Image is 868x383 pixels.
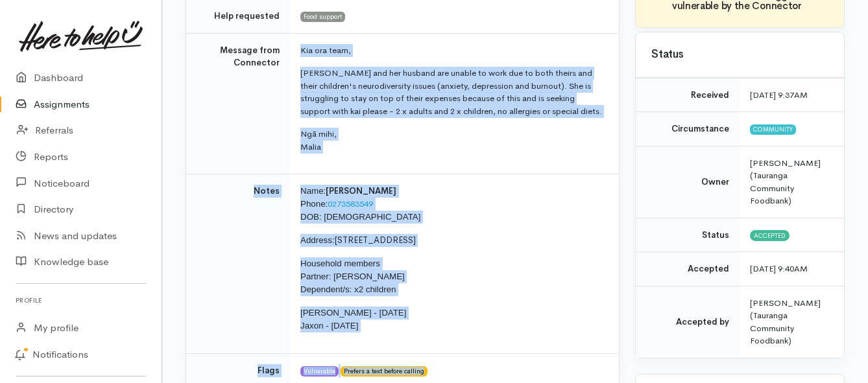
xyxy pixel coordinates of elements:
[16,292,146,309] h6: Profile
[300,212,420,222] span: DOB: [DEMOGRAPHIC_DATA]
[750,230,790,240] span: Accepted
[636,286,740,358] td: Accepted by
[300,67,603,117] p: [PERSON_NAME] and her husband are unable to work due to both theirs and their children's neurodiv...
[636,112,740,146] td: Circumstance
[300,199,328,209] span: Phone:
[750,263,808,274] time: [DATE] 9:40AM
[300,12,345,22] span: Food support
[740,286,844,358] td: [PERSON_NAME] (Tauranga Community Foodbank)
[300,366,339,377] span: Vulnerable
[300,308,406,331] span: [PERSON_NAME] - [DATE] Jaxon - [DATE]
[341,366,428,377] span: Prefers a text before calling
[636,218,740,252] td: Status
[326,185,396,196] span: [PERSON_NAME]
[636,78,740,112] td: Received
[300,128,603,153] p: Ngā mihi, Malia
[636,252,740,286] td: Accepted
[186,174,290,354] td: Notes
[636,146,740,218] td: Owner
[750,157,821,207] span: [PERSON_NAME] (Tauranga Community Foodbank)
[651,49,828,61] h3: Status
[300,235,335,245] span: Address:
[300,186,326,196] span: Name:
[300,44,603,57] p: Kia ora team,
[300,259,405,294] span: Household members Partner: [PERSON_NAME] Dependent/s: x2 children
[750,89,808,100] time: [DATE] 9:37AM
[750,124,796,135] span: Community
[335,235,416,246] span: [STREET_ADDRESS]
[186,33,290,174] td: Message from Connector
[328,198,373,209] a: 0273583549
